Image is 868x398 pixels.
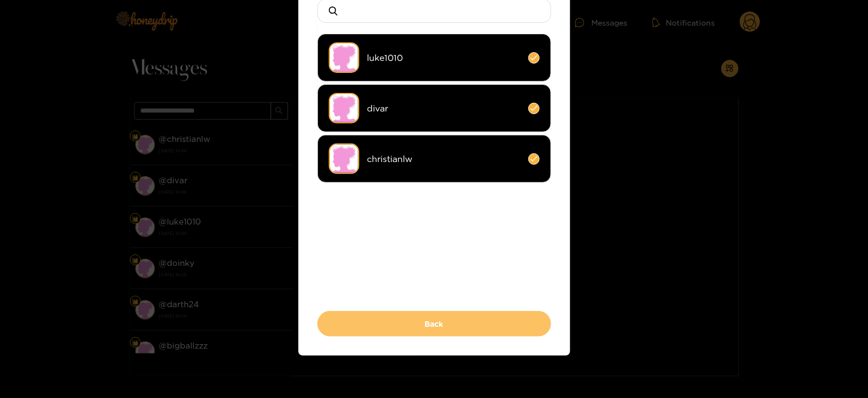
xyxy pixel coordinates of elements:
[367,52,520,64] span: luke1010
[329,93,359,123] img: no-avatar.png
[329,42,359,73] img: no-avatar.png
[317,311,551,337] button: Back
[367,153,520,165] span: christianlw
[329,144,359,174] img: no-avatar.png
[367,102,520,115] span: divar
